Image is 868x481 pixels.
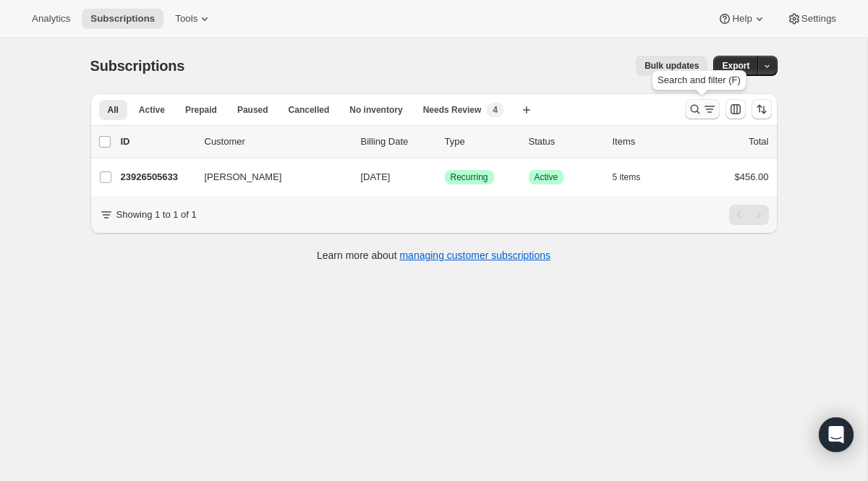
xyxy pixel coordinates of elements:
span: Paused [237,104,268,116]
button: Export [713,56,758,76]
span: Needs Review [423,104,482,116]
div: 23926505633[PERSON_NAME][DATE]SuccessRecurringSuccessActive5 items$456.00 [121,167,769,187]
span: Help [732,13,752,25]
div: Type [445,135,517,149]
button: Tools [166,9,221,29]
span: [DATE] [361,171,391,182]
button: Customize table column order and visibility [726,99,746,119]
span: 5 items [613,171,641,183]
div: Open Intercom Messenger [819,417,854,452]
span: Cancelled [289,104,330,116]
button: Sort the results [752,99,772,119]
span: Subscriptions [90,13,155,25]
button: Subscriptions [82,9,163,29]
span: Settings [801,13,836,25]
span: Analytics [32,13,70,25]
button: Settings [778,9,845,29]
p: Status [529,135,601,149]
button: Bulk updates [636,56,707,76]
span: Active [535,171,558,183]
span: Subscriptions [90,58,185,74]
button: Create new view [515,100,538,120]
button: 5 items [613,167,657,187]
span: Export [722,60,749,72]
span: No inventory [349,104,402,116]
span: Prepaid [185,104,217,116]
span: 4 [493,104,498,116]
p: Showing 1 to 1 of 1 [116,208,197,222]
nav: Pagination [729,205,769,225]
p: Learn more about [317,248,550,263]
span: Recurring [451,171,488,183]
div: IDCustomerBilling DateTypeStatusItemsTotal [121,135,769,149]
p: Billing Date [361,135,433,149]
button: [PERSON_NAME] [196,166,341,189]
p: Customer [205,135,349,149]
span: Active [139,104,165,116]
a: managing customer subscriptions [399,250,550,261]
span: [PERSON_NAME] [205,170,282,184]
button: Analytics [23,9,79,29]
button: Help [709,9,775,29]
p: Total [749,135,768,149]
span: Bulk updates [644,60,699,72]
p: ID [121,135,193,149]
div: Items [613,135,685,149]
span: All [108,104,119,116]
button: Search and filter results [685,99,720,119]
span: Tools [175,13,197,25]
p: 23926505633 [121,170,193,184]
span: $456.00 [735,171,769,182]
